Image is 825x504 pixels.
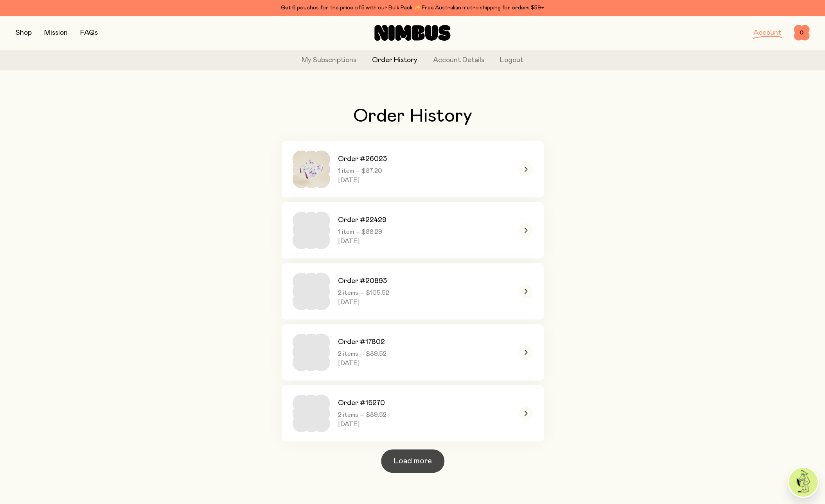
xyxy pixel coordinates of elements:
span: [DATE] [338,359,386,367]
a: Order #224291 item – $88.29[DATE] [282,202,544,258]
a: Account [753,29,781,36]
img: agent [789,468,818,497]
span: 2 items – $105.52 [338,289,389,297]
span: 1 item – $87.20 [338,167,387,175]
span: 1 item – $88.29 [338,228,386,236]
a: Order History [372,55,417,66]
span: 2 items – $89.52 [338,411,386,419]
a: Mission [44,29,68,36]
a: FAQs [80,29,98,36]
h3: Order #20893 [338,276,387,286]
h3: Order #17802 [338,337,385,347]
h3: Order #26023 [338,154,387,164]
a: Order #152702 items – $89.52[DATE] [282,385,544,441]
div: Get 6 pouches for the price of 5 with our Bulk Pack ✨ Free Australian metro shipping for orders $59+ [16,3,809,13]
h2: Order History [282,107,544,126]
a: Order #260231 item – $87.20[DATE] [282,141,544,197]
a: Order #178022 items – $89.52[DATE] [282,324,544,380]
a: Account Details [433,55,484,66]
a: My Subscriptions [302,55,356,66]
span: [DATE] [338,298,389,306]
span: 2 items – $89.52 [338,350,386,358]
button: Logout [500,55,523,66]
span: [DATE] [338,237,386,245]
span: Load more [394,456,432,466]
h3: Order #22429 [338,215,386,225]
a: Order #208932 items – $105.52[DATE] [282,263,544,319]
button: 0 [794,25,809,41]
h3: Order #15270 [338,398,385,408]
span: [DATE] [338,420,386,428]
span: [DATE] [338,176,387,184]
button: Load more [381,449,444,473]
